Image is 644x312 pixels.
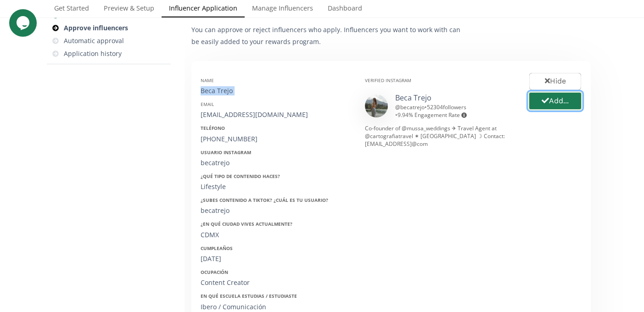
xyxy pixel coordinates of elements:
button: Add... [528,91,582,111]
img: 523930020_18521415415014348_1261115818157298434_n.jpg [365,95,388,117]
span: 9.94 % Engagement Rate [398,111,467,119]
button: Hide [529,73,581,90]
strong: Cumpleaños [201,245,233,251]
div: Ibero / Comunicación [201,302,351,312]
div: becatrejo [201,158,351,167]
p: You can approve or reject influencers who apply. Influencers you want to work with can be easily ... [191,24,467,47]
div: [DATE] [201,254,351,263]
div: Name [201,77,351,84]
div: CDMX [201,230,351,240]
strong: ¿Qué tipo de contenido haces? [201,173,280,179]
div: Beca Trejo [201,86,351,95]
strong: ¿En qué ciudad vives actualmente? [201,221,292,227]
iframe: chat widget [9,9,39,37]
strong: Ocupación [201,269,228,275]
strong: Usuario Instagram [201,149,251,156]
strong: Teléfono [201,125,225,131]
div: [EMAIL_ADDRESS][DOMAIN_NAME] [201,110,351,119]
div: [PHONE_NUMBER] [201,134,351,144]
div: Content Creator [201,278,351,287]
strong: ¿Subes contenido a Tiktok? ¿Cuál es tu usuario? [201,197,328,203]
div: Email [201,101,351,107]
a: Beca Trejo [395,93,431,103]
div: Co-founder of @mussa_weddings ✈︎ Travel Agent at @cartografiatravel ✶ [GEOGRAPHIC_DATA] ☽ Contact... [365,124,515,148]
div: becatrejo [201,206,351,215]
div: Lifestyle [201,182,351,191]
span: 52304 followers [427,103,466,111]
div: Approve influencers [64,23,128,33]
div: Verified Instagram [365,77,515,84]
div: @ becatrejo • • [395,103,515,119]
div: Automatic approval [64,36,124,45]
strong: En qué escuela estudias / estudiaste [201,293,297,299]
div: Application history [64,49,122,58]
